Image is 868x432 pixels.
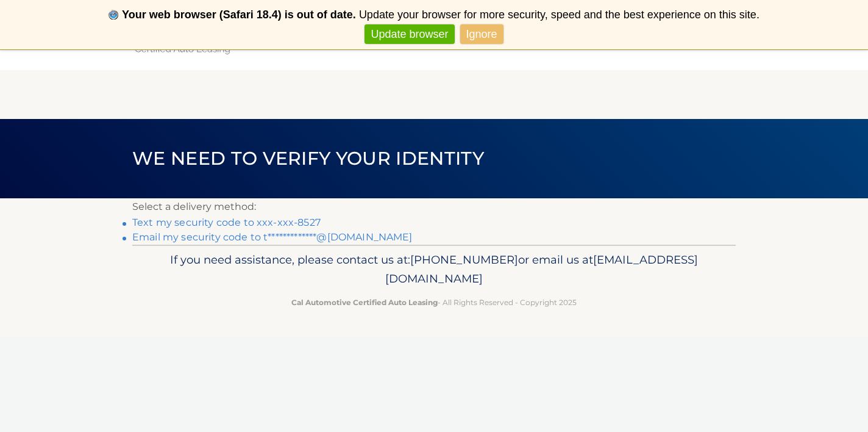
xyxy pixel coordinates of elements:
a: Update browser [365,24,454,45]
b: Your web browser (Safari 18.4) is out of date. [122,9,356,21]
a: Text my security code to xxx-xxx-8527 [132,217,321,228]
strong: Cal Automotive Certified Auto Leasing [291,298,438,307]
span: We need to verify your identity [132,147,484,170]
p: If you need assistance, please contact us at: or email us at [140,250,728,289]
span: Update your browser for more security, speed and the best experience on this site. [359,9,759,21]
p: - All Rights Reserved - Copyright 2025 [140,296,728,309]
span: [PHONE_NUMBER] [410,253,518,267]
p: Select a delivery method: [132,198,736,215]
a: Ignore [460,24,503,45]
